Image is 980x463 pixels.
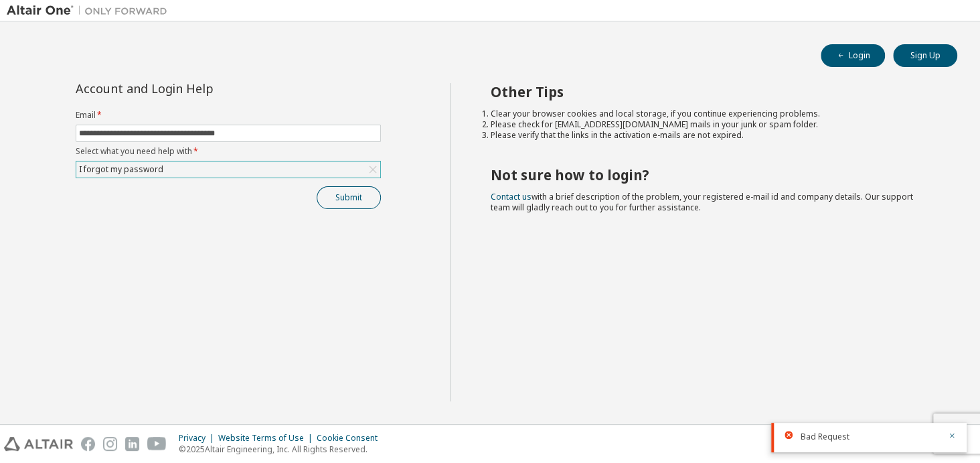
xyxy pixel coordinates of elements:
button: Sign Up [893,44,957,67]
div: Account and Login Help [76,83,320,94]
img: facebook.svg [81,437,95,451]
span: with a brief description of the problem, your registered e-mail id and company details. Our suppo... [491,191,913,213]
div: Privacy [179,433,218,444]
div: I forgot my password [76,161,380,178]
h2: Other Tips [491,83,934,101]
div: Cookie Consent [317,433,386,444]
label: Select what you need help with [76,146,381,157]
h2: Not sure how to login? [491,166,934,184]
p: © 2025 Altair Engineering, Inc. All Rights Reserved. [179,444,386,455]
li: Please verify that the links in the activation e-mails are not expired. [491,130,934,141]
img: linkedin.svg [125,437,139,451]
img: youtube.svg [147,437,167,451]
li: Clear your browser cookies and local storage, if you continue experiencing problems. [491,109,934,119]
img: altair_logo.svg [4,437,73,451]
img: instagram.svg [103,437,117,451]
div: I forgot my password [77,162,165,177]
button: Login [821,44,885,67]
label: Email [76,110,381,121]
button: Submit [317,186,381,209]
li: Please check for [EMAIL_ADDRESS][DOMAIN_NAME] mails in your junk or spam folder. [491,119,934,130]
span: Bad Request [801,432,849,442]
a: Contact us [491,191,532,202]
img: Altair One [7,4,174,17]
div: Website Terms of Use [218,433,317,444]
